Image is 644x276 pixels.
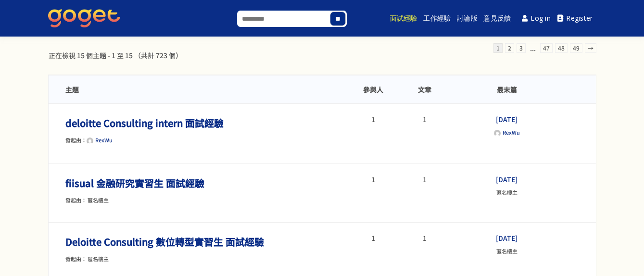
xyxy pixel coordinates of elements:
[48,50,183,60] div: 正在檢視 15 個主題 - 1 至 15 （共計 723 個）
[518,8,554,29] a: Log in
[65,235,264,249] a: Deloitte Consulting 數位轉型實習生 面試經驗
[65,255,109,263] span: 發起由： 匿名樓主
[348,85,399,94] li: 參與人
[496,114,518,124] a: [DATE]
[95,136,113,144] span: RexWu
[493,43,503,53] span: 1
[399,235,451,241] li: 1
[399,176,451,183] li: 1
[540,43,553,53] a: 47
[65,85,348,94] li: 主題
[496,247,518,255] span: 匿名樓主
[348,176,399,183] li: 1
[482,3,513,34] a: 意見反饋
[570,43,582,53] a: 49
[455,3,479,34] a: 討論版
[494,128,520,136] a: RexWu
[372,3,596,34] nav: Main menu
[65,176,204,190] a: fiisual 金融研究實習生 面試經驗
[65,196,109,204] span: 發起由： 匿名樓主
[348,235,399,241] li: 1
[450,85,563,94] li: 最末篇
[585,43,596,53] a: →
[505,43,514,53] a: 2
[496,175,518,184] a: [DATE]
[422,3,453,34] a: 工作經驗
[48,9,120,27] img: GoGet
[496,233,518,243] a: [DATE]
[503,128,520,136] span: RexWu
[65,136,113,144] span: 發起由：
[399,85,451,94] li: 文章
[528,43,538,53] span: ...
[399,116,451,123] li: 1
[389,3,419,34] a: 面試經驗
[496,188,518,196] span: 匿名樓主
[348,116,399,123] li: 1
[87,136,113,144] a: RexWu
[65,116,224,130] a: deloitte Consulting intern 面試經驗
[554,8,596,29] a: Register
[555,43,568,53] a: 48
[517,43,526,53] a: 3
